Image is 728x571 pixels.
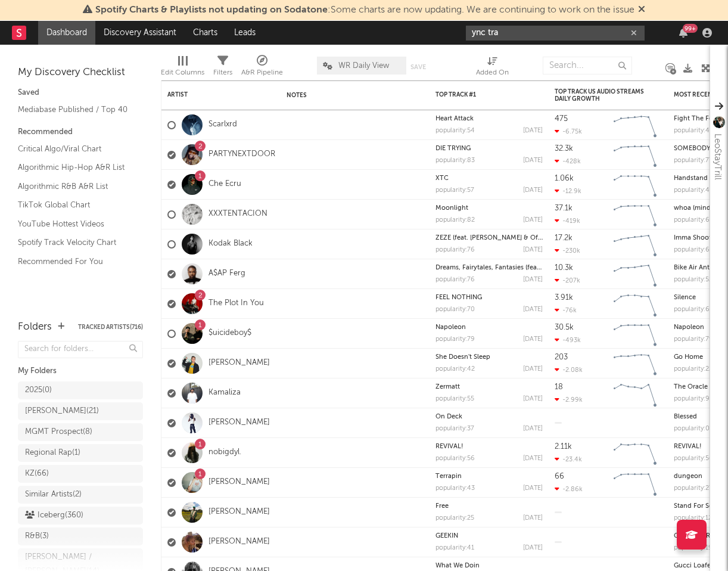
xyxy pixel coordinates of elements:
[435,324,543,331] div: Napoleon
[25,467,49,481] div: KZ ( 66 )
[18,103,131,116] a: Mediabase Published / Top 40
[435,414,462,420] a: On Deck
[555,473,564,480] div: 66
[167,91,257,98] div: Artist
[555,455,582,463] div: -23.4k
[674,175,708,182] a: Handstand
[674,366,713,373] div: popularity: 22
[476,51,509,85] div: Added On
[18,86,143,100] div: Saved
[435,235,551,241] a: ZEZE (feat. [PERSON_NAME] & Offset)
[555,115,568,123] div: 475
[555,443,572,451] div: 2.11k
[523,157,543,164] div: [DATE]
[18,198,131,212] a: TikTok Global Chart
[435,384,543,390] div: Zermatt
[38,21,95,45] a: Dashboard
[209,477,270,488] a: [PERSON_NAME]
[683,24,698,33] div: 99 +
[209,328,251,339] a: $uicideboy$
[555,485,583,493] div: -2.86k
[555,247,580,255] div: -230k
[555,306,577,314] div: -76k
[161,66,204,80] div: Edit Columns
[555,175,574,182] div: 1.06k
[555,157,581,165] div: -428k
[674,306,713,313] div: popularity: 62
[608,319,662,349] svg: Chart title
[25,488,82,502] div: Similar Artists ( 2 )
[435,116,474,122] a: Heart Attack
[523,396,543,402] div: [DATE]
[18,423,143,441] a: MGMT Prospect(8)
[435,366,475,373] div: popularity: 42
[674,217,714,224] div: popularity: 69
[25,383,52,398] div: 2025 ( 0 )
[435,354,543,361] div: She Doesn't Sleep
[608,438,662,468] svg: Chart title
[435,455,475,462] div: popularity: 56
[435,563,543,569] div: What We Doin
[674,128,714,134] div: popularity: 40
[674,414,697,420] a: Blessed
[674,247,713,253] div: popularity: 63
[543,57,632,75] input: Search...
[608,259,662,289] svg: Chart title
[435,294,543,301] div: FEEL NOTHING
[555,204,573,212] div: 37.1k
[435,324,466,331] a: Napoleon
[435,265,543,271] div: Dreams, Fairytales, Fantasies (feat. Brent Faiyaz & Salaam Remi)
[435,503,543,510] div: Free
[18,507,143,525] a: Iceberg(360)
[18,218,131,231] a: YouTube Hottest Videos
[638,5,645,15] span: Dismiss
[25,425,92,439] div: MGMT Prospect ( 8 )
[209,269,245,279] a: A$AP Ferg
[18,320,52,334] div: Folders
[435,187,474,194] div: popularity: 57
[18,381,143,399] a: 2025(0)
[523,306,543,313] div: [DATE]
[674,277,713,283] div: popularity: 52
[435,217,475,224] div: popularity: 82
[18,527,143,545] a: R&B(3)
[555,145,573,153] div: 32.3k
[435,145,543,152] div: DIE TRYING
[209,448,241,458] a: nobigdyl.
[523,515,543,522] div: [DATE]
[18,444,143,462] a: Regional Rap(1)
[435,265,644,271] a: Dreams, Fairytales, Fantasies (feat. [PERSON_NAME] & Salaam Remi)
[435,354,490,361] a: She Doesn't Sleep
[555,277,580,284] div: -207k
[435,175,543,182] div: XTC
[523,485,543,492] div: [DATE]
[78,324,143,330] button: Tracked Artists(716)
[435,116,543,122] div: Heart Attack
[555,217,580,225] div: -419k
[523,545,543,551] div: [DATE]
[435,443,543,450] div: REVIVAL!
[523,277,543,283] div: [DATE]
[209,537,270,547] a: [PERSON_NAME]
[18,341,143,358] input: Search for folders...
[608,468,662,498] svg: Chart title
[674,235,711,241] a: Imma Shoot
[435,175,449,182] a: XTC
[555,187,581,195] div: -12.9k
[209,358,270,368] a: [PERSON_NAME]
[435,235,543,241] div: ZEZE (feat. Travis Scott & Offset)
[674,396,710,402] div: popularity: 9
[555,396,583,404] div: -2.99k
[523,336,543,343] div: [DATE]
[555,128,582,135] div: -6.75k
[435,145,471,152] a: DIE TRYING
[435,485,475,492] div: popularity: 43
[241,66,283,80] div: A&R Pipeline
[674,324,704,331] a: Napoleon
[435,533,543,539] div: GEEKIN
[435,306,475,313] div: popularity: 70
[18,161,131,174] a: Algorithmic Hip-Hop A&R List
[435,473,462,480] a: Terrapin
[435,515,474,522] div: popularity: 25
[523,455,543,462] div: [DATE]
